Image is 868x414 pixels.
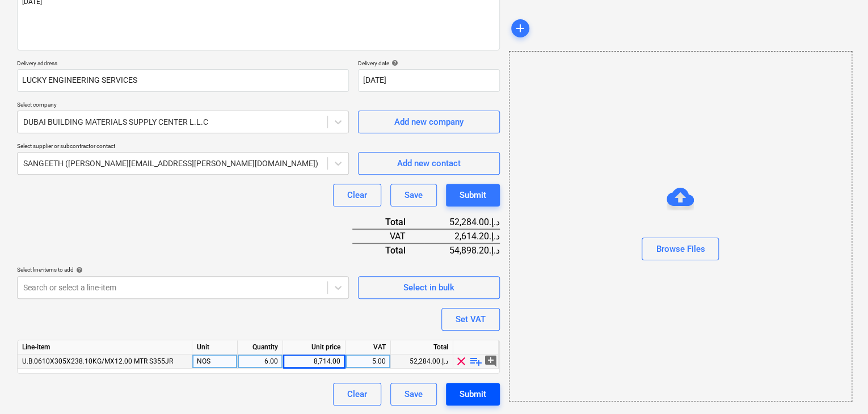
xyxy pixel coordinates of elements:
span: U.B.0610X305X238.10KG/MX12.00 MTR S355JR [22,357,173,365]
div: VAT [345,340,391,354]
div: Add new contact [397,156,461,171]
div: Total [352,243,424,257]
button: Select in bulk [358,276,500,299]
div: Select line-items to add [17,266,349,273]
div: Select in bulk [403,280,454,295]
div: 5.00 [350,354,386,369]
button: Clear [333,383,381,405]
span: add_comment [484,354,498,368]
div: Unit [192,340,238,354]
iframe: Chat Widget [811,360,868,414]
button: Clear [333,184,381,206]
button: Save [390,383,437,405]
div: Total [391,340,453,354]
div: Save [404,188,423,202]
div: 54,898.20د.إ.‏ [424,243,500,257]
p: Select company [17,101,349,111]
div: Set VAT [456,312,486,327]
button: Add new company [358,111,500,133]
button: Submit [446,184,500,206]
div: 8,714.00 [288,354,340,369]
button: Save [390,184,437,206]
div: Clear [347,188,367,202]
input: Delivery address [17,69,349,92]
div: 52,284.00د.إ.‏ [424,216,500,229]
input: Delivery date not specified [358,69,500,92]
span: playlist_add [469,354,483,368]
button: Set VAT [441,308,500,331]
div: Save [404,387,423,402]
button: Submit [446,383,500,405]
div: 52,284.00د.إ.‏ [391,354,453,369]
span: help [74,267,83,273]
span: add [513,22,527,35]
div: Submit [460,387,486,402]
span: clear [454,354,468,368]
div: Delivery date [358,60,500,67]
div: 6.00 [242,354,278,369]
span: help [389,60,398,66]
button: Add new contact [358,152,500,175]
p: Delivery address [17,60,349,69]
div: 2,614.20د.إ.‏ [424,229,500,243]
div: VAT [352,229,424,243]
div: Submit [460,188,486,202]
div: Add new company [394,115,464,129]
div: Clear [347,387,367,402]
div: Total [352,216,424,229]
div: Line-item [18,340,192,354]
div: Browse Files [656,242,705,256]
div: Quantity [238,340,283,354]
div: Browse Files [509,51,852,402]
div: Unit price [283,340,345,354]
div: NOS [192,354,238,369]
p: Select supplier or subcontractor contact [17,142,349,152]
button: Browse Files [642,238,719,260]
